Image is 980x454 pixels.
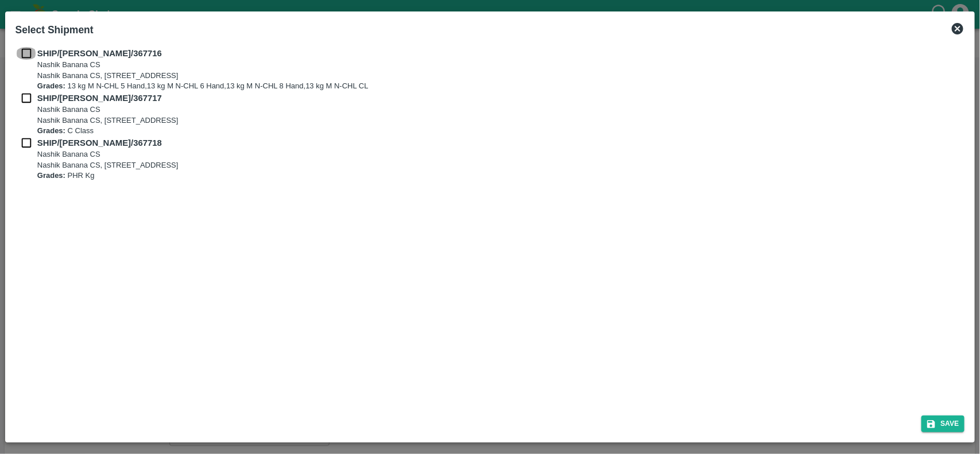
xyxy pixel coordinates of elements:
b: SHIP/[PERSON_NAME]/367718 [37,138,162,148]
p: Nashik Banana CS [37,149,179,160]
b: SHIP/[PERSON_NAME]/367717 [37,94,162,103]
p: PHR Kg [37,170,179,181]
b: Grades: [37,171,65,180]
p: Nashik Banana CS [37,104,179,115]
p: Nashik Banana CS, [STREET_ADDRESS] [37,71,369,82]
b: Select Shipment [16,24,94,36]
p: C Class [37,126,179,137]
p: 13 kg M N-CHL 5 Hand,13 kg M N-CHL 6 Hand,13 kg M N-CHL 8 Hand,13 kg M N-CHL CL [37,81,369,92]
button: Save [921,416,965,432]
b: SHIP/[PERSON_NAME]/367716 [37,49,162,58]
b: Grades: [37,126,65,135]
p: Nashik Banana CS, [STREET_ADDRESS] [37,115,179,126]
p: Nashik Banana CS, [STREET_ADDRESS] [37,160,179,171]
p: Nashik Banana CS [37,60,369,71]
b: Grades: [37,82,65,90]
